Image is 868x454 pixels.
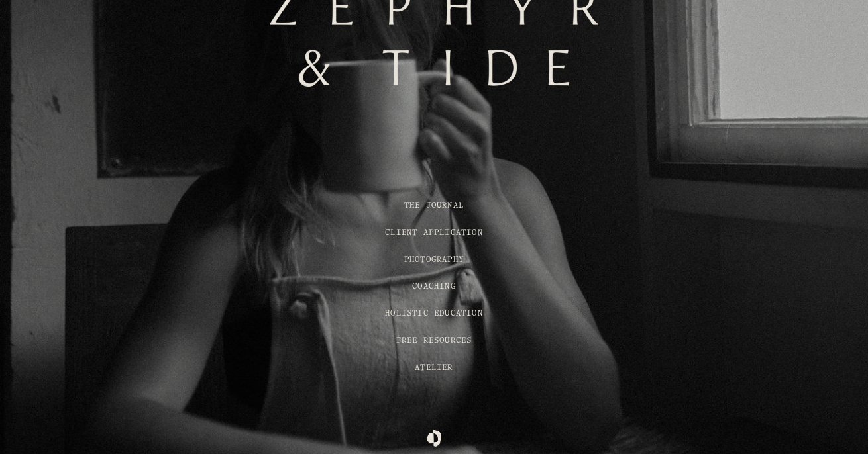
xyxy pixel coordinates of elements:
[404,202,464,209] a: THE JOURNAL
[385,310,483,317] a: Holistic Education
[412,283,456,290] a: Coaching
[396,337,472,344] a: FREE RESOURCES
[415,364,453,371] a: Atelier
[385,229,483,236] a: CLIENT APPLICATION
[404,256,464,263] a: Photography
